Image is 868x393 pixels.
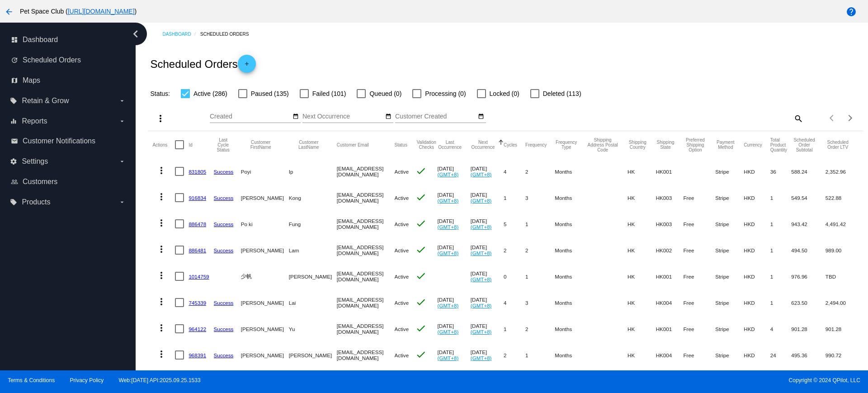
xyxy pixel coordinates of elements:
[504,142,517,147] button: Change sorting for Cycles
[438,316,471,342] mat-cell: [DATE]
[23,178,57,186] span: Customers
[312,88,346,99] span: Failed (101)
[627,211,656,237] mat-cell: HK
[770,316,791,342] mat-cell: 4
[438,355,459,361] a: (GMT+8)
[471,263,504,289] mat-cell: [DATE]
[438,185,471,211] mat-cell: [DATE]
[715,342,744,368] mat-cell: Stripe
[162,27,200,41] a: Dashboard
[826,342,859,368] mat-cell: 990.72
[241,140,281,150] button: Change sorting for CustomerFirstName
[155,113,166,124] mat-icon: more_vert
[189,247,206,253] a: 886481
[715,185,744,211] mat-cell: Stripe
[241,61,252,71] mat-icon: add
[395,113,476,120] input: Customer Created
[22,97,69,105] span: Retain & Grow
[395,221,409,227] span: Active
[11,73,126,88] a: map Maps
[241,289,289,316] mat-cell: [PERSON_NAME]
[438,329,459,335] a: (GMT+8)
[11,33,126,47] a: dashboard Dashboard
[471,276,492,282] a: (GMT+8)
[150,90,170,97] span: Status:
[425,88,466,99] span: Processing (0)
[684,342,716,368] mat-cell: Free
[337,289,395,316] mat-cell: [EMAIL_ADDRESS][DOMAIN_NAME]
[438,289,471,316] mat-cell: [DATE]
[791,158,826,185] mat-cell: 588.24
[438,303,459,308] a: (GMT+8)
[241,237,289,263] mat-cell: [PERSON_NAME]
[23,56,81,64] span: Scheduled Orders
[744,237,770,263] mat-cell: HKD
[415,270,426,281] mat-icon: check
[846,6,857,17] mat-icon: help
[793,111,803,125] mat-icon: search
[525,142,547,147] button: Change sorting for Frequency
[23,137,95,145] span: Customer Notifications
[442,377,860,384] span: Copyright © 2024 QPilot, LLC
[214,137,233,152] button: Change sorting for LastProcessingCycleId
[189,221,206,227] a: 886478
[744,142,762,147] button: Change sorting for CurrencyIso
[11,36,18,43] i: dashboard
[471,355,492,361] a: (GMT+8)
[627,185,656,211] mat-cell: HK
[555,263,586,289] mat-cell: Months
[337,263,395,289] mat-cell: [EMAIL_ADDRESS][DOMAIN_NAME]
[770,289,791,316] mat-cell: 1
[471,342,504,368] mat-cell: [DATE]
[656,211,684,237] mat-cell: HK003
[156,270,167,281] mat-icon: more_vert
[68,8,135,15] a: [URL][DOMAIN_NAME]
[156,165,167,176] mat-icon: more_vert
[504,211,525,237] mat-cell: 5
[118,199,126,206] i: arrow_drop_down
[395,300,409,306] span: Active
[10,118,17,125] i: equalizer
[504,237,525,263] mat-cell: 2
[656,158,684,185] mat-cell: HK001
[415,192,426,203] mat-icon: check
[627,140,648,150] button: Change sorting for ShippingCountry
[744,158,770,185] mat-cell: HKD
[744,289,770,316] mat-cell: HKD
[656,185,684,211] mat-cell: HK003
[504,342,525,368] mat-cell: 2
[525,185,555,211] mat-cell: 3
[555,289,586,316] mat-cell: Months
[23,36,58,44] span: Dashboard
[791,237,826,263] mat-cell: 494.50
[627,263,656,289] mat-cell: HK
[438,224,459,230] a: (GMT+8)
[471,211,504,237] mat-cell: [DATE]
[415,131,438,158] mat-header-cell: Validation Checks
[289,316,337,342] mat-cell: Yu
[70,377,104,384] a: Privacy Policy
[438,158,471,185] mat-cell: [DATE]
[189,142,192,147] button: Change sorting for Id
[156,244,167,255] mat-icon: more_vert
[471,224,492,230] a: (GMT+8)
[337,158,395,185] mat-cell: [EMAIL_ADDRESS][DOMAIN_NAME]
[715,140,736,150] button: Change sorting for PaymentMethod.Type
[214,352,234,358] a: Success
[395,274,409,279] span: Active
[189,352,206,358] a: 968391
[525,237,555,263] mat-cell: 2
[395,169,409,175] span: Active
[715,289,744,316] mat-cell: Stripe
[11,53,126,67] a: update Scheduled Orders
[684,237,716,263] mat-cell: Free
[555,316,586,342] mat-cell: Months
[156,349,167,360] mat-icon: more_vert
[438,211,471,237] mat-cell: [DATE]
[791,342,826,368] mat-cell: 495.36
[715,263,744,289] mat-cell: Stripe
[289,289,337,316] mat-cell: Lai
[555,237,586,263] mat-cell: Months
[289,140,329,150] button: Change sorting for CustomerLastName
[656,316,684,342] mat-cell: HK001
